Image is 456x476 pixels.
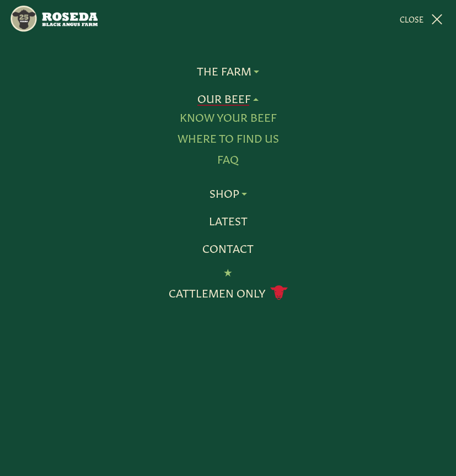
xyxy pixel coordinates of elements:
[210,186,247,201] a: Shop
[197,64,259,78] a: The Farm
[178,131,279,145] a: Where To Find Us
[169,283,288,302] a: Cattlemen Only
[180,110,277,125] a: Know Your Beef
[202,241,254,256] a: Contact
[217,152,239,166] a: FAQ
[400,13,423,24] span: CLOSE
[209,214,248,228] a: Latest
[9,4,98,33] img: https://roseda.com/wp-content/uploads/2021/05/roseda-25-header.png
[197,91,259,106] a: Our Beef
